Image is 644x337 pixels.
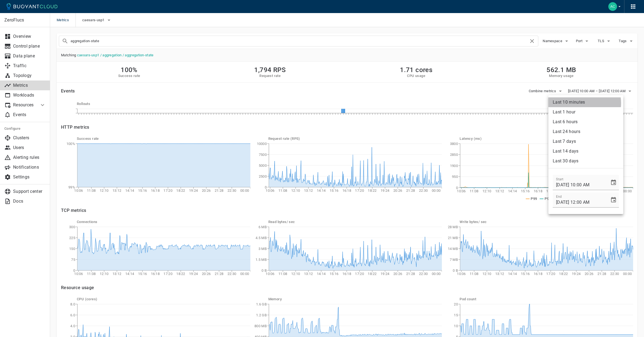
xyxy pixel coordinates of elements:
[553,175,606,190] input: mm/dd/yyyy hh:mm (a|p)m
[548,117,623,127] li: Last 6 hours
[553,192,606,208] input: mm/dd/yyyy hh:mm (a|p)m
[548,127,623,137] li: Last 24 hours
[556,194,562,199] label: End
[548,146,623,156] li: Last 14 days
[548,97,623,107] li: Last 10 minutes
[556,177,563,181] label: Start
[548,107,623,117] li: Last 1 hour
[548,137,623,146] li: Last 7 days
[608,194,619,205] button: Choose date, selected date is Sep 13, 2025
[608,177,619,188] button: Choose date, selected date is Sep 12, 2025
[548,156,623,166] li: Last 30 days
